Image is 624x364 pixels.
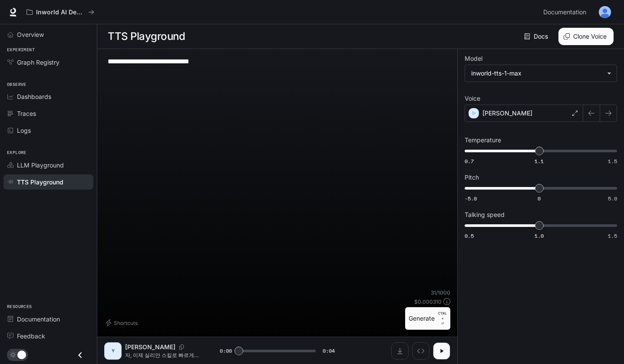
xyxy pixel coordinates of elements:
span: 1.0 [535,232,544,239]
button: Close drawer [70,346,90,364]
a: Logs [3,123,93,138]
p: Talking speed [465,212,505,218]
a: Documentation [3,312,93,327]
p: Temperature [465,137,501,143]
span: Documentation [17,315,60,324]
a: LLM Playground [3,157,93,173]
button: Clone Voice [558,28,614,45]
a: Dashboards [3,89,93,104]
p: Pitch [465,174,479,180]
div: Y [106,344,120,358]
span: 0.5 [465,232,474,239]
a: TTS Playground [3,174,93,190]
p: Inworld AI Demos [36,9,85,16]
button: User avatar [596,3,614,21]
span: 0:00 [220,347,232,355]
button: Copy Voice ID [175,344,188,350]
button: Download audio [391,342,409,360]
div: inworld-tts-1-max [465,65,617,82]
span: Feedback [17,331,45,341]
a: Graph Registry [3,55,93,70]
p: $ 0.000310 [414,298,442,305]
span: 1.1 [535,157,544,165]
a: Documentation [540,3,593,21]
button: All workspaces [23,3,98,21]
span: TTS Playground [17,177,63,187]
span: 0.7 [465,157,474,165]
button: Inspect [412,342,429,360]
p: [PERSON_NAME] [482,109,532,118]
img: User avatar [599,6,611,18]
span: 5.0 [608,195,617,202]
span: Dark mode toggle [17,350,26,359]
p: [PERSON_NAME] [125,343,175,351]
p: 31 / 1000 [431,289,450,296]
span: Dashboards [17,92,51,101]
h1: TTS Playground [108,28,185,45]
a: Overview [3,27,93,42]
span: Documentation [543,7,586,18]
span: LLM Playground [17,161,64,170]
button: Shortcuts [104,316,141,330]
span: 1.5 [608,157,617,165]
span: 0 [538,195,541,202]
span: -5.0 [465,195,477,202]
a: Feedback [3,328,93,344]
span: Logs [17,126,31,135]
span: Overview [17,30,44,39]
a: Docs [522,28,551,45]
a: Traces [3,106,93,121]
p: ⏎ [438,311,447,326]
p: CTRL + [438,311,447,321]
span: 1.5 [608,232,617,239]
p: 자, 이제 실리안 스킬로 빠르게 딜링해볼까? 준비됐지? [125,351,199,359]
p: Voice [465,95,480,102]
span: Graph Registry [17,58,59,67]
div: inworld-tts-1-max [471,69,603,78]
span: Traces [17,109,36,118]
button: GenerateCTRL +⏎ [405,307,450,330]
p: Model [465,56,482,62]
span: 0:04 [323,347,335,355]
